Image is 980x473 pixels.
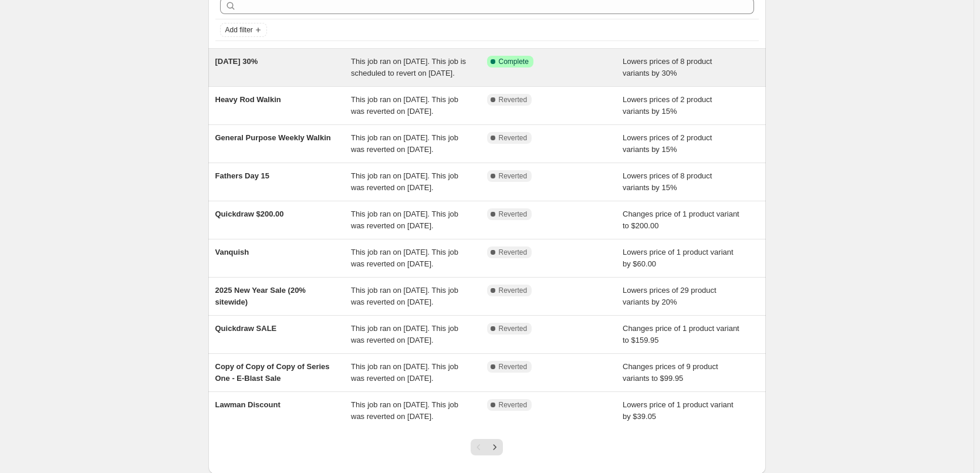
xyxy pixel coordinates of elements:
span: Lawman Discount [215,400,281,409]
span: Lowers prices of 8 product variants by 15% [623,171,712,192]
span: Heavy Rod Walkin [215,95,281,104]
span: This job ran on [DATE]. This job is scheduled to revert on [DATE]. [351,57,466,77]
span: Quickdraw $200.00 [215,210,284,218]
span: This job ran on [DATE]. This job was reverted on [DATE]. [351,362,458,383]
span: 2025 New Year Sale (20% sitewide) [215,286,306,306]
span: Changes prices of 9 product variants to $99.95 [623,362,718,383]
span: Reverted [499,210,528,219]
span: [DATE] 30% [215,57,258,66]
span: This job ran on [DATE]. This job was reverted on [DATE]. [351,248,458,268]
span: Reverted [499,324,528,333]
span: This job ran on [DATE]. This job was reverted on [DATE]. [351,171,458,192]
span: Lowers price of 1 product variant by $60.00 [623,248,734,268]
span: Add filter [225,25,253,35]
button: Next [486,439,503,455]
button: Add filter [220,23,267,37]
nav: Pagination [471,439,503,455]
span: Reverted [499,286,528,295]
span: Lowers prices of 2 product variants by 15% [623,133,712,154]
span: Reverted [499,133,528,143]
span: Reverted [499,248,528,257]
span: Reverted [499,171,528,181]
span: This job ran on [DATE]. This job was reverted on [DATE]. [351,324,458,344]
span: Reverted [499,362,528,371]
span: Changes price of 1 product variant to $200.00 [623,210,739,230]
span: Copy of Copy of Copy of Series One - E-Blast Sale [215,362,330,383]
span: Changes price of 1 product variant to $159.95 [623,324,739,344]
span: Reverted [499,95,528,104]
span: Lowers price of 1 product variant by $39.05 [623,400,734,421]
span: This job ran on [DATE]. This job was reverted on [DATE]. [351,286,458,306]
span: Lowers prices of 8 product variants by 30% [623,57,712,77]
span: This job ran on [DATE]. This job was reverted on [DATE]. [351,95,458,116]
span: This job ran on [DATE]. This job was reverted on [DATE]. [351,133,458,154]
span: This job ran on [DATE]. This job was reverted on [DATE]. [351,210,458,230]
span: Reverted [499,400,528,410]
span: Vanquish [215,248,249,256]
span: This job ran on [DATE]. This job was reverted on [DATE]. [351,400,458,421]
span: Complete [499,57,529,66]
span: Fathers Day 15 [215,171,270,180]
span: General Purpose Weekly Walkin [215,133,331,142]
span: Lowers prices of 29 product variants by 20% [623,286,717,306]
span: Quickdraw SALE [215,324,277,333]
span: Lowers prices of 2 product variants by 15% [623,95,712,116]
